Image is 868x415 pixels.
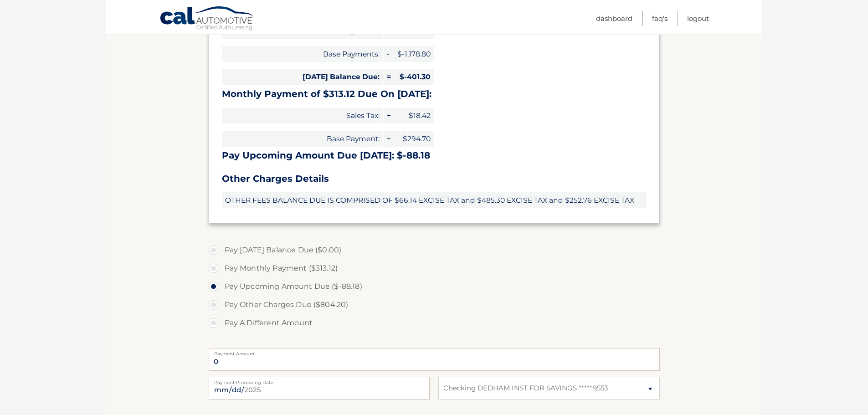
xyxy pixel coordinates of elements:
h3: Monthly Payment of $313.12 Due On [DATE]: [222,88,647,100]
span: $-401.30 [393,69,434,85]
input: Payment Amount [209,348,660,371]
span: + [384,131,393,147]
span: $294.70 [393,131,434,147]
span: $-1,178.80 [393,46,434,62]
label: Pay Monthly Payment ($313.12) [209,259,660,277]
span: + [384,108,393,123]
label: Pay Upcoming Amount Due ($-88.18) [209,277,660,296]
span: [DATE] Balance Due: [222,69,383,85]
input: Payment Date [209,377,430,400]
span: = [384,69,393,85]
a: Logout [687,11,709,26]
span: $18.42 [393,108,434,123]
span: Sales Tax: [222,108,383,123]
h3: Pay Upcoming Amount Due [DATE]: $-88.18 [222,150,647,161]
span: OTHER FEES BALANCE DUE IS COMPRISED OF $66.14 EXCISE TAX and $485.30 EXCISE TAX and $252.76 EXCIS... [222,192,647,208]
a: FAQ's [652,11,668,26]
label: Payment Processing Date [209,377,430,384]
label: Payment Amount [209,348,660,355]
label: Pay [DATE] Balance Due ($0.00) [209,241,660,259]
label: Pay Other Charges Due ($804.20) [209,296,660,314]
span: Base Payments: [222,46,383,62]
span: - [384,46,393,62]
a: Cal Automotive [159,6,255,32]
h3: Other Charges Details [222,173,647,184]
a: Dashboard [596,11,632,26]
label: Pay A Different Amount [209,314,660,332]
span: Base Payment: [222,131,383,147]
